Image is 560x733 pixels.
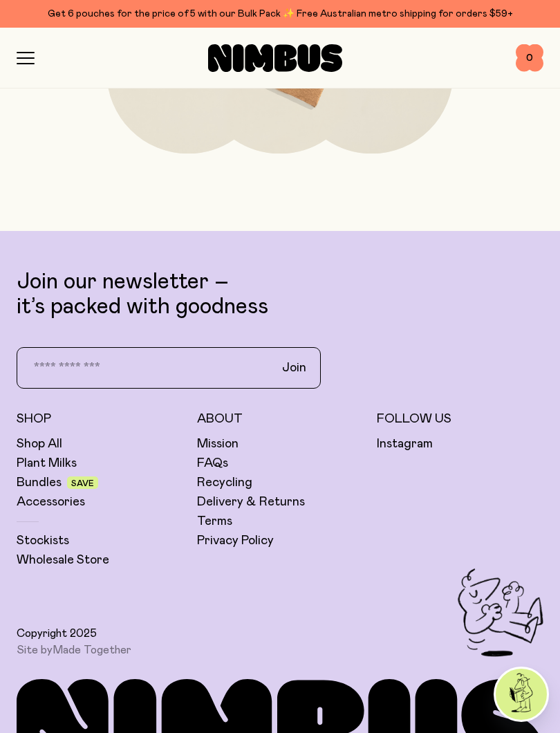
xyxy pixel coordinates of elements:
a: Recycling [197,474,252,491]
img: agent [496,669,547,720]
a: Made Together [53,644,131,656]
a: Terms [197,513,232,530]
span: Join [282,360,306,376]
p: Join our newsletter – it’s packed with goodness [17,270,543,319]
a: FAQs [197,455,228,472]
a: Stockists [17,532,69,549]
span: Save [71,479,94,488]
span: Site by [17,643,131,657]
h5: Shop [17,411,183,427]
button: 0 [516,44,543,72]
span: Copyright 2025 [17,627,97,640]
div: Get 6 pouches for the price of 5 with our Bulk Pack ✨ Free Australian metro shipping for orders $59+ [17,6,543,22]
a: Wholesale Store [17,552,109,568]
a: Delivery & Returns [197,494,305,510]
button: Join [271,353,317,382]
a: Instagram [377,436,433,452]
a: Plant Milks [17,455,77,472]
a: Mission [197,436,239,452]
a: Accessories [17,494,85,510]
a: Shop All [17,436,62,452]
h5: About [197,411,364,427]
a: Privacy Policy [197,532,274,549]
h5: Follow Us [377,411,543,427]
a: Bundles [17,474,62,491]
